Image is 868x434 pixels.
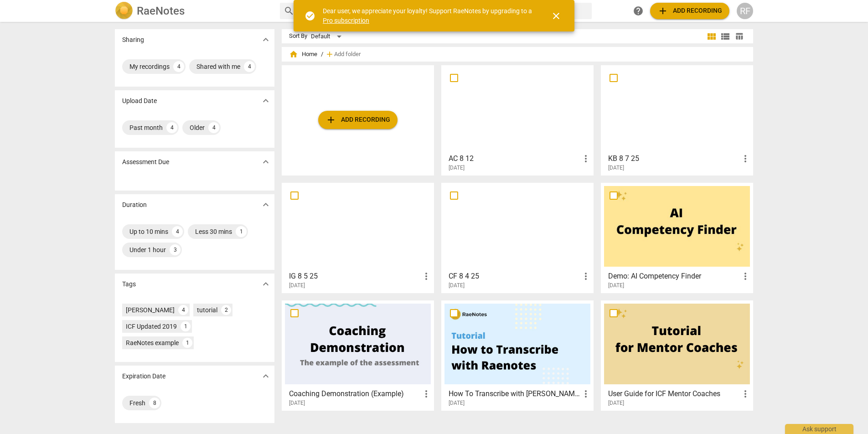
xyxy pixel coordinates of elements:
h3: IG 8 5 25 [289,271,421,282]
div: 1 [236,226,247,237]
span: / [321,51,323,58]
a: How To Transcribe with [PERSON_NAME][DATE] [444,304,590,407]
div: 4 [172,226,183,237]
span: [DATE] [449,282,465,289]
h3: Demo: AI Competency Finder [608,271,740,282]
span: view_module [706,31,717,42]
span: expand_more [260,156,271,167]
span: Add recording [657,5,722,16]
h3: User Guide for ICF Mentor Coaches [608,388,740,399]
div: Past month [129,123,163,132]
h3: Coaching Demonstration (Example) [289,388,421,399]
div: Shared with me [196,62,240,71]
span: more_vert [580,388,591,399]
span: [DATE] [608,399,624,407]
span: help [633,5,644,16]
h3: How To Transcribe with RaeNotes [449,388,580,399]
span: add [657,5,668,16]
button: Show more [259,33,273,46]
p: Upload Date [122,96,157,106]
div: Older [190,123,205,132]
div: 4 [178,305,188,315]
button: List view [718,30,732,43]
div: 4 [173,61,184,72]
span: expand_more [260,95,271,106]
a: Coaching Demonstration (Example)[DATE] [285,304,431,407]
span: [DATE] [608,164,624,172]
span: more_vert [421,388,432,399]
span: [DATE] [289,282,305,289]
button: Show more [259,155,273,169]
span: [DATE] [449,399,465,407]
span: [DATE] [608,282,624,289]
div: [PERSON_NAME] [126,305,175,315]
div: 4 [208,122,219,133]
span: [DATE] [449,164,465,172]
div: 1 [181,321,191,331]
p: Tags [122,279,136,289]
button: Close [545,5,567,27]
p: Duration [122,200,147,210]
span: check_circle [305,10,315,21]
span: home [289,50,298,59]
div: 1 [182,338,192,348]
h2: RaeNotes [137,5,185,17]
span: expand_more [260,279,271,289]
div: 2 [221,305,231,315]
div: Default [311,29,345,44]
span: [DATE] [289,399,305,407]
span: Home [289,50,317,59]
button: Show more [259,277,273,291]
button: Upload [318,111,398,129]
div: ICF Updated 2019 [126,322,177,331]
span: expand_more [260,34,271,45]
a: Demo: AI Competency Finder[DATE] [604,186,750,289]
p: Sharing [122,35,144,45]
span: Add recording [325,114,390,125]
button: Show more [259,369,273,383]
a: Pro subscription [323,17,369,24]
button: Upload [650,3,729,19]
a: AC 8 12[DATE] [444,68,590,171]
button: Show more [259,94,273,108]
div: Dear user, we appreciate your loyalty! Support RaeNotes by upgrading to a [323,6,534,25]
span: close [551,10,562,21]
span: more_vert [421,271,432,282]
img: Logo [115,2,133,20]
span: more_vert [740,388,751,399]
span: Add folder [334,51,361,58]
div: Ask support [785,424,853,434]
div: Less 30 mins [195,227,232,236]
div: 8 [149,398,160,408]
p: Assessment Due [122,157,169,167]
div: 4 [244,61,255,72]
h3: KB 8 7 25 [608,153,740,164]
p: Expiration Date [122,372,165,381]
span: expand_more [260,199,271,210]
span: more_vert [740,271,751,282]
span: more_vert [580,271,591,282]
div: 4 [166,122,177,133]
a: CF 8 4 25[DATE] [444,186,590,289]
h3: AC 8 12 [449,153,580,164]
button: Table view [732,30,746,43]
span: view_list [720,31,731,42]
div: Up to 10 mins [129,227,168,236]
button: RF [737,3,753,19]
div: Under 1 hour [129,245,166,254]
a: IG 8 5 25[DATE] [285,186,431,289]
a: LogoRaeNotes [115,2,273,20]
span: more_vert [740,153,751,164]
h3: CF 8 4 25 [449,271,580,282]
span: more_vert [580,153,591,164]
div: tutorial [197,305,217,315]
span: add [325,50,334,59]
button: Show more [259,198,273,212]
div: My recordings [129,62,170,71]
a: KB 8 7 25[DATE] [604,68,750,171]
span: search [284,5,294,16]
span: table_chart [735,32,744,41]
div: RaeNotes example [126,338,179,347]
a: User Guide for ICF Mentor Coaches[DATE] [604,304,750,407]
